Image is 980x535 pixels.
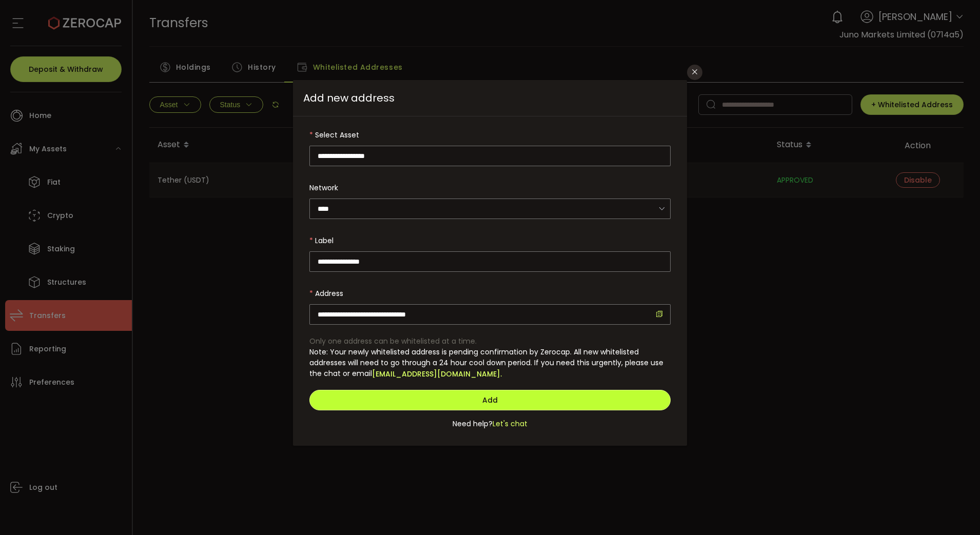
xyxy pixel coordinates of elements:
[293,80,687,116] span: Add new address
[309,390,671,410] button: Add
[482,395,498,405] span: Add
[293,80,687,446] div: dialog
[929,486,980,535] iframe: Chat Widget
[372,369,502,380] a: [EMAIL_ADDRESS][DOMAIN_NAME].
[687,65,702,80] button: Close
[309,336,477,346] span: Only one address can be whitelisted at a time.
[493,419,527,429] span: Let's chat
[453,419,493,429] span: Need help?
[309,347,663,379] span: Note: Your newly whitelisted address is pending confirmation by Zerocap. All new whitelisted addr...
